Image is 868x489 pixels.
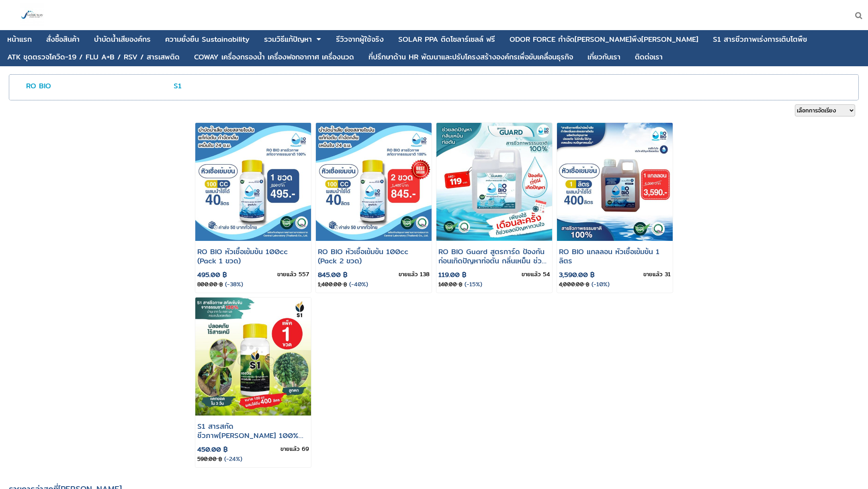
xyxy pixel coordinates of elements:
div: หน้าแรก [7,36,32,43]
a: ติดต่อเรา [635,49,663,65]
a: บําบัดน้ำเสียองค์กร [94,32,151,47]
div: S1 สารชีวภาพเร่งการเติบโตพืช [713,36,807,43]
div: รีวิวจากผู้ใช้จริง [336,36,384,43]
a: RO BIO [26,80,51,92]
div: บําบัดน้ำเสียองค์กร [94,36,151,43]
div: ความยั่งยืน Sustainability [165,36,250,43]
img: large-1644130236041.jpg [20,3,44,27]
a: เกี่ยวกับเรา [588,49,620,65]
div: ODOR FORCE กำจัด[PERSON_NAME]พึง[PERSON_NAME] [510,36,698,43]
a: ที่ปรึกษาด้าน HR พัฒนาและปรับโครงสร้างองค์กรเพื่อขับเคลื่อนธุรกิจ [368,49,573,65]
a: S1 [174,80,182,92]
a: รวมวิธีแก้ปัญหา [264,32,312,47]
div: สั่งซื้อสินค้า [46,36,80,43]
div: รวมวิธีแก้ปัญหา [264,36,312,43]
a: ATK ชุดตรวจโควิด-19 / FLU A+B / RSV / สารเสพติด [7,49,180,65]
div: เกี่ยวกับเรา [588,53,620,61]
div: ที่ปรึกษาด้าน HR พัฒนาและปรับโครงสร้างองค์กรเพื่อขับเคลื่อนธุรกิจ [368,53,573,61]
a: COWAY เครื่องกรองน้ำ เครื่องฟอกอากาศ เครื่องนวด [194,49,354,65]
a: S1 สารชีวภาพเร่งการเติบโตพืช [713,32,807,47]
div: COWAY เครื่องกรองน้ำ เครื่องฟอกอากาศ เครื่องนวด [194,53,354,61]
div: SOLAR PPA ติดโซลาร์เซลล์ ฟรี [398,36,495,43]
div: ติดต่อเรา [635,53,663,61]
a: ODOR FORCE กำจัด[PERSON_NAME]พึง[PERSON_NAME] [510,32,698,47]
div: ATK ชุดตรวจโควิด-19 / FLU A+B / RSV / สารเสพติด [7,53,180,61]
a: ความยั่งยืน Sustainability [165,32,250,47]
a: รีวิวจากผู้ใช้จริง [336,32,384,47]
a: สั่งซื้อสินค้า [46,32,80,47]
a: SOLAR PPA ติดโซลาร์เซลล์ ฟรี [398,32,495,47]
a: หน้าแรก [7,32,32,47]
